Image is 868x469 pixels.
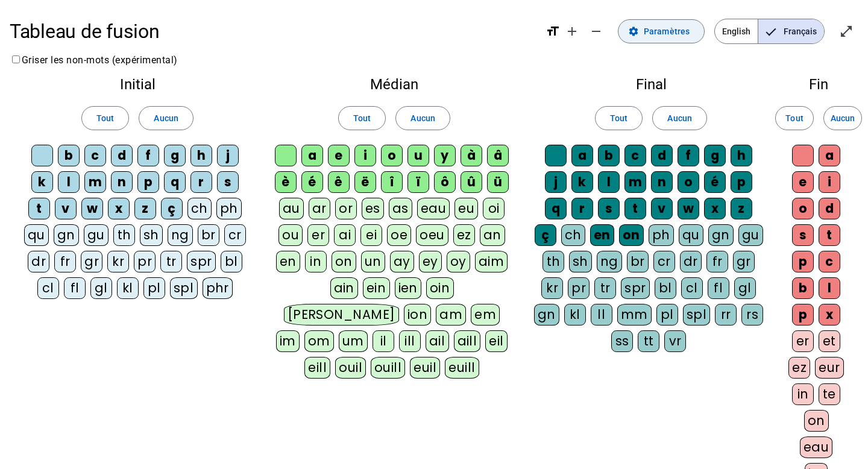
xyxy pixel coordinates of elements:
div: eil [485,330,508,352]
div: b [598,145,620,166]
div: t [819,224,840,246]
div: ç [161,198,183,219]
div: s [217,171,239,193]
div: rr [715,304,737,326]
div: ei [360,224,382,246]
div: on [804,410,829,432]
div: br [627,251,649,272]
div: ng [597,251,622,272]
mat-icon: open_in_full [839,24,854,39]
div: v [651,198,673,219]
div: gn [534,304,559,326]
div: ai [334,224,356,246]
div: sh [140,224,163,246]
div: i [819,171,840,193]
label: Griser les non-mots (expérimental) [10,54,178,66]
div: h [731,145,752,166]
div: ien [395,277,422,299]
div: ll [591,304,612,326]
div: eau [800,436,833,458]
button: Diminuer la taille de la police [584,19,608,43]
div: w [81,198,103,219]
div: oin [426,277,454,299]
div: k [571,171,593,193]
div: ë [354,171,376,193]
div: ouil [335,357,366,379]
div: v [55,198,77,219]
div: n [651,171,673,193]
div: ch [187,198,212,219]
div: as [389,198,412,219]
div: gr [733,251,755,272]
div: cr [653,251,675,272]
div: q [164,171,186,193]
input: Griser les non-mots (expérimental) [12,55,20,63]
div: in [792,383,814,405]
div: cl [681,277,703,299]
button: Augmenter la taille de la police [560,19,584,43]
button: Entrer en plein écran [834,19,858,43]
div: dr [680,251,702,272]
div: r [571,198,593,219]
button: Tout [775,106,814,130]
div: oeu [416,224,448,246]
div: fr [706,251,728,272]
div: ey [419,251,442,272]
span: Paramètres [644,24,690,39]
h2: Fin [788,77,849,92]
div: è [275,171,297,193]
div: vr [664,330,686,352]
div: ail [426,330,449,352]
div: im [276,330,300,352]
div: c [84,145,106,166]
div: gl [734,277,756,299]
div: t [28,198,50,219]
div: um [339,330,368,352]
div: kl [564,304,586,326]
div: th [542,251,564,272]
div: tr [594,277,616,299]
div: û [461,171,482,193]
div: ss [611,330,633,352]
h2: Médian [275,77,514,92]
div: sh [569,251,592,272]
div: pl [143,277,165,299]
div: ill [399,330,421,352]
div: mm [617,304,652,326]
div: ng [168,224,193,246]
div: am [436,304,466,326]
div: cr [224,224,246,246]
div: d [651,145,673,166]
div: x [819,304,840,326]
div: eau [417,198,450,219]
div: eur [815,357,844,379]
div: ï [407,171,429,193]
button: Aucun [652,106,706,130]
div: gn [54,224,79,246]
div: b [792,277,814,299]
div: ch [561,224,585,246]
div: euil [410,357,440,379]
span: Tout [610,111,627,125]
button: Tout [338,106,386,130]
div: gl [90,277,112,299]
div: ay [390,251,414,272]
div: fl [708,277,729,299]
div: tt [638,330,659,352]
div: o [678,171,699,193]
button: Aucun [139,106,193,130]
div: aill [454,330,481,352]
div: in [305,251,327,272]
div: m [84,171,106,193]
div: e [328,145,350,166]
div: spl [683,304,711,326]
div: ph [649,224,674,246]
div: t [624,198,646,219]
button: Paramètres [618,19,705,43]
div: q [545,198,567,219]
div: l [58,171,80,193]
div: en [590,224,614,246]
div: or [335,198,357,219]
span: Tout [785,111,803,125]
div: br [198,224,219,246]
